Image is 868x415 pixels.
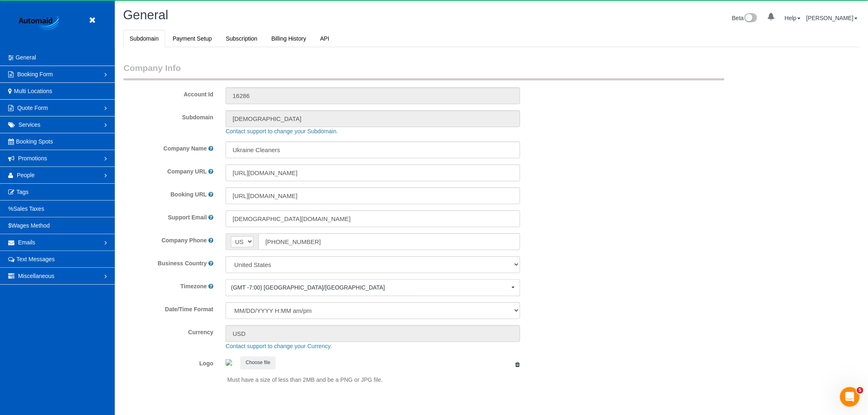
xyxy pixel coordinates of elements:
[226,279,520,296] button: (GMT -7:00) [GEOGRAPHIC_DATA]/[GEOGRAPHIC_DATA]
[18,239,35,246] span: Emails
[123,30,165,47] a: Subdomain
[18,155,47,162] span: Promotions
[13,205,44,212] span: Sales Taxes
[732,15,758,21] a: Beta
[806,15,858,21] a: [PERSON_NAME]
[166,30,219,47] a: Payment Setup
[171,190,207,198] label: Booking URL
[857,387,863,394] span: 5
[16,54,36,61] span: General
[226,359,232,366] img: 8198af147c7ec167676e918a74526ec6ddc48321.png
[219,30,264,47] a: Subscription
[123,8,168,22] span: General
[219,127,833,135] div: Contact support to change your Subdomain.
[168,213,207,221] label: Support Email
[14,88,52,94] span: Multi Locations
[11,222,50,229] span: Wages Method
[117,110,219,121] label: Subdomain
[117,302,219,313] label: Date/Time Format
[265,30,313,47] a: Billing History
[17,105,48,111] span: Quote Form
[16,138,53,145] span: Booking Spots
[162,236,207,244] label: Company Phone
[18,273,55,279] span: Miscellaneous
[167,167,207,176] label: Company URL
[117,325,219,336] label: Currency
[14,14,66,33] img: Automaid Logo
[158,259,207,267] label: Business Country
[17,71,53,78] span: Booking Form
[17,172,35,178] span: People
[219,342,833,350] div: Contact support to change your Currency.
[16,256,55,262] span: Text Messages
[785,15,801,21] a: Help
[16,189,29,195] span: Tags
[227,376,520,384] p: Must have a size of less than 2MB and be a PNG or JPG file.
[258,233,520,250] input: Phone
[231,283,509,292] span: (GMT -7:00) [GEOGRAPHIC_DATA]/[GEOGRAPHIC_DATA]
[123,62,724,80] legend: Company Info
[744,13,757,24] img: New interface
[117,87,219,98] label: Account Id
[163,144,207,153] label: Company Name
[226,279,520,296] ol: Choose Timezone
[117,356,219,367] label: Logo
[240,356,276,369] button: Choose file
[18,121,41,128] span: Services
[313,30,336,47] a: API
[840,387,860,407] iframe: Intercom live chat
[180,282,207,290] label: Timezone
